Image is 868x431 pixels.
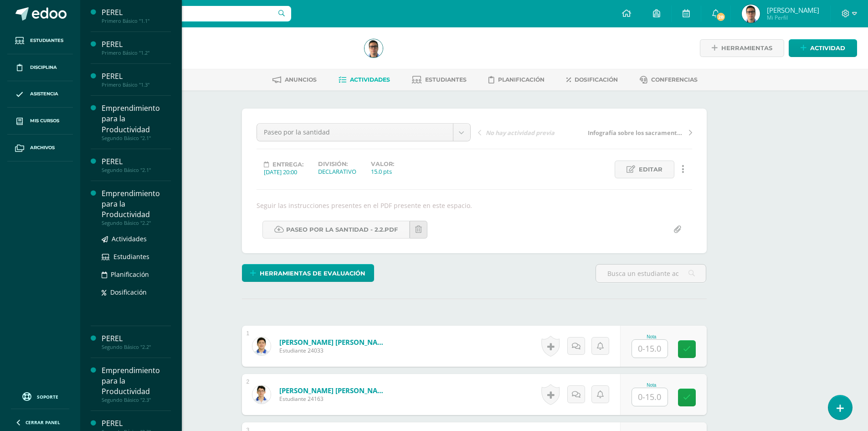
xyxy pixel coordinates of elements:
div: PEREL [102,7,171,18]
a: Actividades [339,73,390,87]
a: Infografía sobre los sacramentos de curación [585,128,692,137]
a: Paseo por la santidad - 2.2.pdf [262,221,410,239]
a: Emprendimiento para la ProductividadSegundo Básico "2.2" [102,188,171,226]
a: Emprendimiento para la ProductividadSegundo Básico "2.1" [102,103,171,141]
span: Anuncios [285,76,317,83]
a: Dosificación [566,73,618,87]
a: Conferencias [640,73,698,87]
span: Estudiantes [425,76,467,83]
img: f32017efb5c663a066927b12e8a2e64b.png [252,337,271,355]
h1: PEREL [115,37,354,50]
span: No hay actividad previa [486,129,555,137]
input: 0-15.0 [632,340,668,358]
span: Estudiantes [30,37,63,44]
div: PEREL [102,333,171,344]
input: 0-15.0 [632,388,668,406]
span: Estudiante 24163 [279,395,389,403]
a: Planificación [488,73,544,87]
span: Mi Perfil [767,14,819,21]
span: Herramientas [721,40,772,57]
span: Conferencias [651,76,698,83]
div: Segundo Básico "2.3" [102,397,171,403]
span: Soporte [37,394,58,400]
a: Anuncios [272,73,317,87]
a: PERELSegundo Básico "2.1" [102,156,171,173]
div: Segundo Básico "2.2" [102,344,171,350]
a: Planificación [102,269,171,280]
span: Paseo por la santidad [264,124,446,141]
span: Estudiante 24033 [279,347,389,354]
div: DECLARATIVO [318,167,356,176]
a: Estudiantes [102,251,171,262]
span: 28 [716,12,726,22]
div: Primero Básico "1.3" [102,82,171,88]
span: Actividades [112,234,147,243]
a: Mis cursos [7,108,73,135]
a: Herramientas de evaluación [242,264,374,282]
a: PERELPrimero Básico "1.2" [102,39,171,56]
img: 4c9214d6dc3ad1af441a6e04af4808ea.png [365,39,383,57]
input: Busca un usuario... [86,6,291,21]
span: Actividad [810,40,845,57]
div: Nota [632,383,672,388]
div: Seguir las instrucciones presentes en el PDF presente en este espacio. [253,201,696,210]
a: Dosificación [102,287,171,297]
span: Dosificación [575,76,618,83]
a: Emprendimiento para la ProductividadSegundo Básico "2.3" [102,365,171,403]
a: Disciplina [7,54,73,81]
a: Herramientas [700,39,784,57]
a: Asistencia [7,81,73,108]
a: PERELPrimero Básico "1.1" [102,7,171,24]
a: PERELPrimero Básico "1.3" [102,71,171,88]
input: Busca un estudiante aquí... [596,265,706,282]
span: Archivos [30,144,55,151]
span: Infografía sobre los sacramentos de curación [588,129,684,137]
div: 15.0 pts [371,167,394,176]
label: Valor: [371,161,394,167]
a: Estudiantes [412,73,467,87]
span: Mis cursos [30,117,59,125]
img: 97669a246ab58fa66271a4187a7801fb.png [252,385,271,404]
span: Editar [639,161,663,178]
span: Actividades [350,76,390,83]
a: [PERSON_NAME] [PERSON_NAME] [279,338,389,347]
a: Paseo por la santidad [257,124,470,141]
div: Primero Básico "1.2" [102,50,171,56]
a: Soporte [11,390,69,402]
div: Nota [632,334,672,339]
div: Segundo Básico "2.2" [102,220,171,226]
img: 4c9214d6dc3ad1af441a6e04af4808ea.png [742,5,760,23]
label: División: [318,161,356,167]
span: Disciplina [30,64,57,71]
a: PERELSegundo Básico "2.2" [102,333,171,350]
div: Segundo Básico '2.2' [115,50,354,59]
div: Primero Básico "1.1" [102,18,171,24]
div: PEREL [102,418,171,429]
div: Segundo Básico "2.1" [102,167,171,173]
div: [DATE] 20:00 [264,168,303,176]
a: Archivos [7,135,73,161]
span: Asistencia [30,90,58,98]
span: Dosificación [110,288,147,296]
div: PEREL [102,39,171,50]
a: Estudiantes [7,27,73,54]
div: PEREL [102,71,171,82]
a: [PERSON_NAME] [PERSON_NAME] [279,386,389,395]
div: Emprendimiento para la Productividad [102,103,171,135]
a: Actividades [102,234,171,244]
div: Emprendimiento para la Productividad [102,188,171,220]
span: Cerrar panel [26,419,60,426]
div: Emprendimiento para la Productividad [102,365,171,397]
span: Estudiantes [113,252,149,261]
a: Actividad [789,39,857,57]
span: Herramientas de evaluación [260,265,365,282]
div: Segundo Básico "2.1" [102,135,171,141]
span: [PERSON_NAME] [767,5,819,15]
span: Entrega: [272,161,303,168]
span: Planificación [111,270,149,279]
div: PEREL [102,156,171,167]
span: Planificación [498,76,544,83]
